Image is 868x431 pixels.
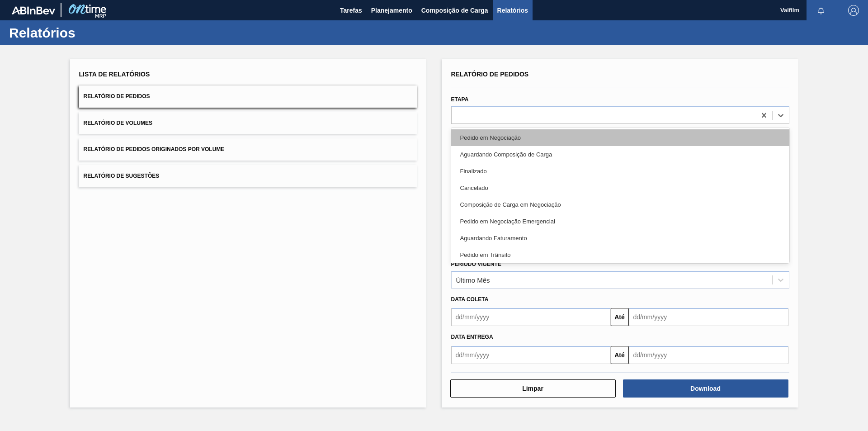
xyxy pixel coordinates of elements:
[451,163,789,180] div: Finalizado
[12,6,55,14] img: TNhmsLtSVTkK8tSr43FrP2fwEKptu5GPRR3wAAAABJRU5ErkJggg==
[451,71,529,78] span: Relatório de Pedidos
[371,5,412,16] span: Planejamento
[451,296,489,303] span: Data coleta
[451,308,611,326] input: dd/mm/yyyy
[9,28,170,38] h1: Relatórios
[84,146,225,152] span: Relatório de Pedidos Originados por Volume
[623,379,788,398] button: Download
[79,138,417,161] button: Relatório de Pedidos Originados por Volume
[451,346,611,364] input: dd/mm/yyyy
[611,308,629,326] button: Até
[421,5,488,16] span: Composição de Carga
[340,5,362,16] span: Tarefas
[611,346,629,364] button: Até
[450,379,616,398] button: Limpar
[451,146,789,163] div: Aguardando Composição de Carga
[84,120,152,126] span: Relatório de Volumes
[79,112,417,134] button: Relatório de Volumes
[451,180,789,196] div: Cancelado
[497,5,528,16] span: Relatórios
[629,346,788,364] input: dd/mm/yyyy
[451,196,789,213] div: Composição de Carga em Negociação
[451,334,493,340] span: Data entrega
[79,165,417,187] button: Relatório de Sugestões
[451,96,469,103] label: Etapa
[807,4,835,17] button: Notificações
[456,276,490,284] div: Último Mês
[79,71,150,78] span: Lista de Relatórios
[84,173,160,179] span: Relatório de Sugestões
[451,261,501,267] label: Período Vigente
[451,213,789,230] div: Pedido em Negociação Emergencial
[84,93,150,99] span: Relatório de Pedidos
[451,230,789,246] div: Aguardando Faturamento
[451,129,789,146] div: Pedido em Negociação
[629,308,788,326] input: dd/mm/yyyy
[848,5,859,16] img: Logout
[79,85,417,108] button: Relatório de Pedidos
[451,246,789,263] div: Pedido em Trânsito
